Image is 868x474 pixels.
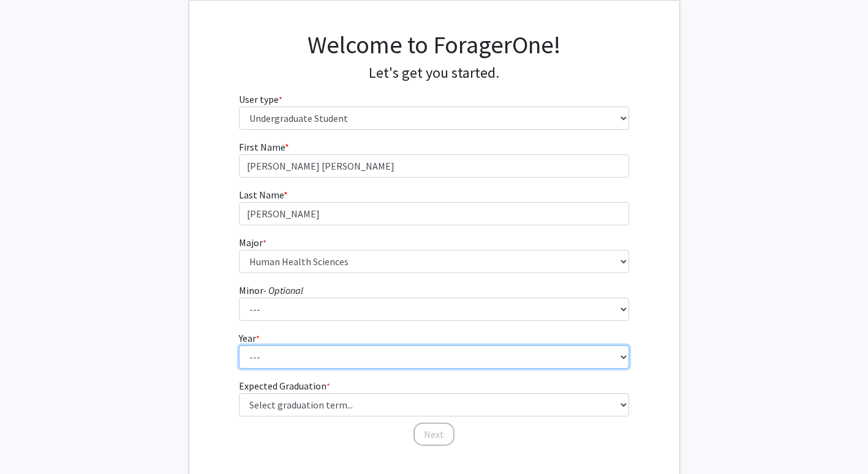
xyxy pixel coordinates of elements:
label: Expected Graduation [239,378,330,393]
label: Minor [239,283,303,298]
label: Year [239,331,260,345]
button: Next [413,423,455,446]
h4: Let's get you started. [239,64,629,82]
span: First Name [239,141,285,153]
i: - Optional [263,284,303,296]
iframe: Chat [9,419,52,465]
label: Major [239,235,266,250]
h1: Welcome to ForagerOne! [239,30,629,59]
span: Last Name [239,189,284,201]
label: User type [239,92,282,107]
